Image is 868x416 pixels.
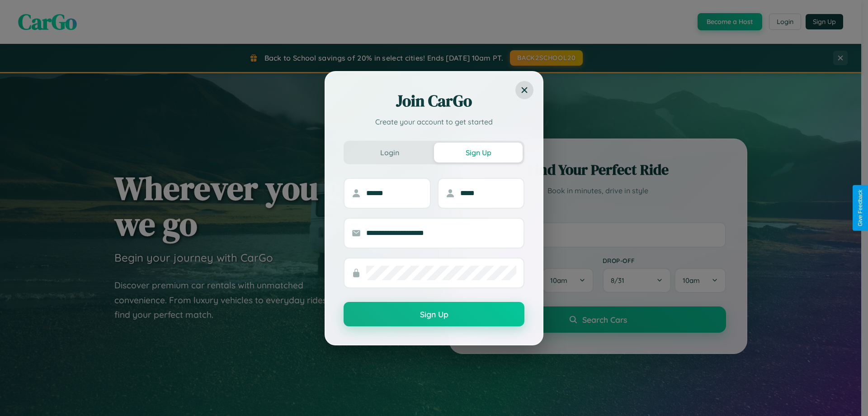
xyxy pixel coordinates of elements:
button: Login [345,143,434,163]
button: Sign Up [344,302,524,326]
h2: Join CarGo [344,90,524,112]
div: Give Feedback [857,190,863,226]
p: Create your account to get started [344,116,524,127]
button: Sign Up [434,143,523,163]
